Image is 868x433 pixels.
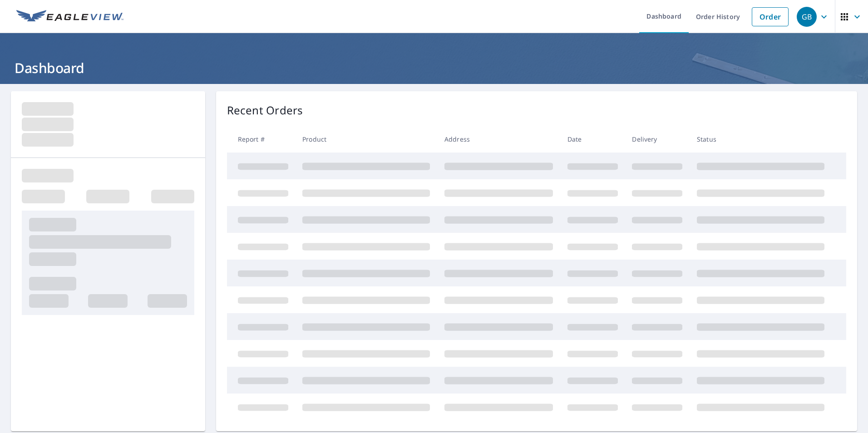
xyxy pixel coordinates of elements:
th: Product [295,126,437,153]
a: Order [752,7,789,26]
th: Report # [227,126,296,153]
h1: Dashboard [11,59,857,77]
img: EV Logo [16,10,123,24]
th: Status [690,126,832,153]
th: Date [560,126,625,153]
th: Address [437,126,560,153]
div: GB [797,7,817,27]
p: Recent Orders [227,102,303,118]
th: Delivery [625,126,690,153]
